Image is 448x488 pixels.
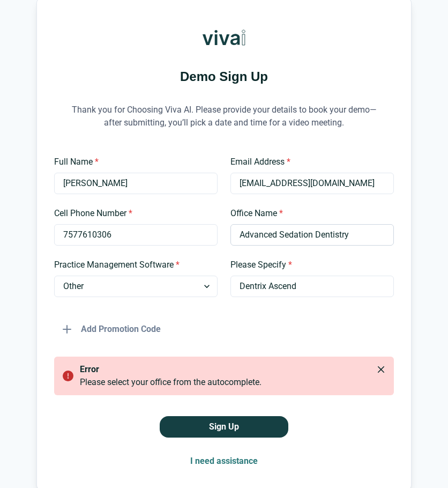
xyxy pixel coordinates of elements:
[160,416,288,438] button: Sign Up
[230,207,387,220] label: Office Name
[80,376,385,389] div: Please select your office from the autocomplete.
[54,156,211,168] label: Full Name
[54,207,211,220] label: Cell Phone Number
[203,16,245,59] img: Viva AI Logo
[63,90,385,143] p: Thank you for Choosing Viva AI. Please provide your details to book your demo—after submitting, y...
[54,68,394,86] h1: Demo Sign Up
[230,258,387,271] label: Please Specify
[372,361,390,378] button: Close
[80,363,381,376] p: error
[54,258,211,271] label: Practice Management Software
[182,450,266,472] button: I need assistance
[230,156,387,168] label: Email Address
[54,319,169,340] button: Add Promotion Code
[230,224,394,246] input: Type your office name and address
